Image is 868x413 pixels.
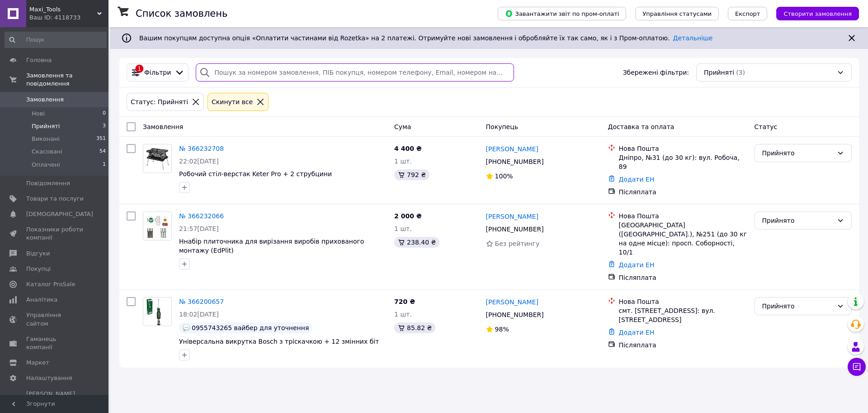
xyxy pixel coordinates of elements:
[136,8,227,19] h1: Список замовлень
[505,10,619,18] span: Завантажити звіт по пром-оплаті
[26,96,64,104] span: Замовлення
[394,225,412,232] span: 1 шт.
[495,326,509,333] span: 98%
[179,311,219,318] span: 18:02[DATE]
[619,329,655,336] a: Додати ЕН
[26,210,93,218] span: [DEMOGRAPHIC_DATA]
[29,5,97,14] span: Maxi_Tools
[394,237,439,248] div: 238.40 ₴
[619,187,747,197] div: Післяплата
[619,306,747,324] div: смт. [STREET_ADDRESS]: вул. [STREET_ADDRESS]
[735,10,760,17] span: Експорт
[143,123,183,130] span: Замовлення
[32,161,60,169] span: Оплачені
[99,148,106,156] span: 54
[143,211,172,240] a: Фото товару
[783,10,852,17] span: Створити замовлення
[103,122,106,130] span: 3
[26,56,52,64] span: Головна
[196,63,514,82] input: Пошук за номером замовлення, ПІБ покупця, номером телефону, Email, номером накладної
[179,212,224,220] a: № 366232066
[619,211,747,221] div: Нова Пошта
[486,212,538,221] a: [PERSON_NAME]
[103,110,106,118] span: 0
[394,298,415,305] span: 720 ₴
[144,68,171,77] span: Фільтри
[179,170,332,178] a: Робочий стіл-верстак Keter Pro + 2 струбцини
[32,135,60,143] span: Виконані
[26,195,84,203] span: Товари та послуги
[26,296,57,304] span: Аналітика
[26,280,75,288] span: Каталог ProSale
[623,68,689,77] span: Збережені фільтри:
[762,216,833,226] div: Прийнято
[394,158,412,165] span: 1 шт.
[642,10,712,17] span: Управління статусами
[192,324,309,331] span: 0955743265 вайбер для уточнення
[394,123,411,130] span: Cума
[673,34,713,42] a: Детальніше
[179,158,219,165] span: 22:02[DATE]
[608,123,675,130] span: Доставка та оплата
[755,123,778,130] span: Статус
[29,14,108,22] div: Ваш ID: 4118733
[32,122,60,130] span: Прийняті
[736,69,745,76] span: (3)
[26,311,84,327] span: Управління сайтом
[145,298,170,326] img: Фото товару
[619,153,747,171] div: Дніпро, №31 (до 30 кг): вул. Робоча, 89
[179,225,219,232] span: 21:57[DATE]
[143,297,172,326] a: Фото товару
[144,212,171,240] img: Фото товару
[619,341,747,350] div: Післяплата
[5,32,107,48] input: Пошук
[179,338,379,345] a: Універсальна викрутка Bosch з тріскачкою + 12 змінних біт
[619,297,747,306] div: Нова Пошта
[179,145,224,152] a: № 366232708
[619,261,655,269] a: Додати ЕН
[848,358,866,376] button: Чат з покупцем
[495,240,540,247] span: Без рейтингу
[394,145,422,152] span: 4 400 ₴
[704,68,734,77] span: Прийняті
[143,147,171,171] img: Фото товару
[129,97,190,107] div: Статус: Прийняті
[103,161,106,169] span: 1
[767,10,859,17] a: Створити замовлення
[619,144,747,153] div: Нова Пошта
[486,123,518,130] span: Покупець
[394,212,422,220] span: 2 000 ₴
[728,7,768,20] button: Експорт
[96,135,106,143] span: 351
[495,173,513,180] span: 100%
[619,176,655,183] a: Додати ЕН
[776,7,859,20] button: Створити замовлення
[26,72,108,88] span: Замовлення та повідомлення
[26,179,70,187] span: Повідомлення
[210,97,255,107] div: Cкинути все
[143,144,172,173] a: Фото товару
[486,144,538,154] a: [PERSON_NAME]
[619,273,747,282] div: Післяплата
[179,298,224,305] a: № 366200657
[394,169,429,180] div: 792 ₴
[26,265,51,273] span: Покупці
[635,7,719,20] button: Управління статусами
[179,238,364,254] a: Ннабір плиточника для вирізання виробів прихованого монтажу (EdPlit)
[26,226,84,242] span: Показники роботи компанії
[498,7,626,20] button: Завантажити звіт по пром-оплаті
[762,148,833,158] div: Прийнято
[394,311,412,318] span: 1 шт.
[762,301,833,311] div: Прийнято
[486,298,538,307] a: [PERSON_NAME]
[32,148,62,156] span: Скасовані
[484,308,546,321] div: [PHONE_NUMBER]
[139,34,712,42] span: Вашим покупцям доступна опція «Оплатити частинами від Rozetka» на 2 платежі. Отримуйте нові замов...
[183,324,190,331] img: :speech_balloon:
[26,335,84,351] span: Гаманець компанії
[619,221,747,257] div: [GEOGRAPHIC_DATA] ([GEOGRAPHIC_DATA].), №251 (до 30 кг на одне місце): просп. Соборності, 10/1
[32,110,45,118] span: Нові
